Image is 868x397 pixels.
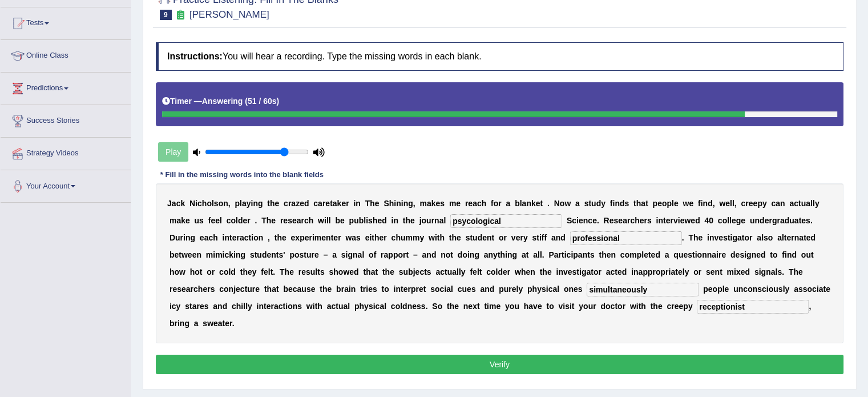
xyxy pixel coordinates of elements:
[325,199,330,208] b: e
[189,199,195,208] b: N
[667,199,672,208] b: p
[491,199,494,208] b: f
[806,199,810,208] b: a
[498,199,501,208] b: r
[522,199,527,208] b: a
[623,216,627,225] b: a
[719,199,725,208] b: w
[736,216,741,225] b: g
[587,283,699,296] input: blank
[370,199,375,208] b: h
[620,199,625,208] b: d
[346,199,349,208] b: r
[760,216,765,225] b: d
[190,233,195,242] b: g
[340,216,345,225] b: e
[208,233,213,242] b: c
[597,216,599,225] b: .
[615,199,620,208] b: n
[678,216,680,225] b: i
[691,216,695,225] b: e
[506,199,510,208] b: a
[697,300,809,314] input: blank
[722,216,728,225] b: o
[229,233,232,242] b: t
[291,199,296,208] b: a
[284,199,288,208] b: c
[282,233,286,242] b: e
[431,216,434,225] b: r
[274,199,279,208] b: e
[576,216,579,225] b: i
[450,214,562,228] input: blank
[683,199,689,208] b: w
[247,199,251,208] b: y
[304,216,309,225] b: c
[810,216,813,225] b: .
[636,199,641,208] b: h
[572,216,576,225] b: c
[588,199,591,208] b: t
[689,199,693,208] b: e
[560,199,565,208] b: o
[762,199,767,208] b: y
[540,199,543,208] b: t
[200,233,204,242] b: e
[255,216,257,225] b: .
[547,199,550,208] b: .
[427,199,431,208] b: a
[536,199,540,208] b: e
[352,233,356,242] b: a
[211,216,215,225] b: e
[652,199,657,208] b: p
[439,216,444,225] b: a
[613,216,618,225] b: s
[673,216,678,225] b: v
[207,199,212,208] b: o
[727,216,729,225] b: l
[780,216,785,225] b: a
[189,9,269,20] small: [PERSON_NAME]
[208,216,211,225] b: f
[236,216,238,225] b: l
[658,216,663,225] b: n
[227,216,231,225] b: c
[277,233,282,242] b: h
[526,199,531,208] b: n
[1,7,131,36] a: Tests
[1,40,131,69] a: Online Class
[662,199,667,208] b: o
[288,216,292,225] b: s
[515,199,520,208] b: b
[421,216,426,225] b: o
[224,233,229,242] b: n
[570,231,682,245] input: blank
[156,169,328,180] div: * Fill in the missing words into the blank fields
[318,199,322,208] b: a
[776,199,780,208] b: a
[267,199,270,208] b: t
[435,199,440,208] b: e
[798,216,801,225] b: t
[627,216,630,225] b: r
[575,199,580,208] b: a
[798,199,801,208] b: t
[301,216,304,225] b: r
[162,97,279,106] h5: Timer —
[242,199,247,208] b: a
[757,199,762,208] b: p
[259,233,264,242] b: n
[268,233,270,242] b: ,
[732,199,734,208] b: l
[419,216,422,225] b: j
[596,199,601,208] b: d
[270,199,275,208] b: h
[704,216,709,225] b: 4
[324,216,326,225] b: i
[232,233,237,242] b: e
[680,216,685,225] b: e
[603,216,609,225] b: R
[267,216,272,225] b: h
[465,199,468,208] b: r
[195,216,200,225] b: u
